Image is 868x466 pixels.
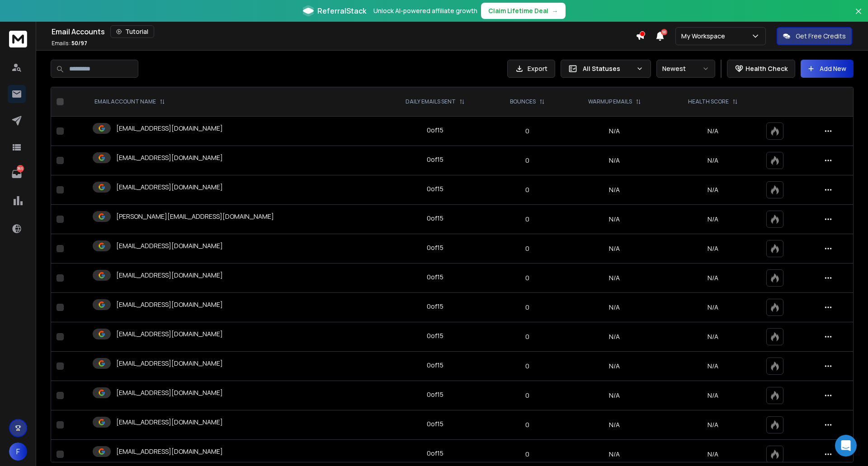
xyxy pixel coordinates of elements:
[71,39,87,47] span: 50 / 97
[427,214,443,223] div: 0 of 15
[427,273,443,282] div: 0 of 15
[564,117,665,146] td: N/A
[9,442,27,461] button: F
[564,264,665,293] td: N/A
[507,60,555,78] button: Export
[17,165,24,172] p: 365
[777,27,852,45] button: Get Free Credits
[427,155,443,164] div: 0 of 15
[670,156,755,165] p: N/A
[496,362,559,371] p: 0
[564,322,665,352] td: N/A
[496,273,559,282] p: 0
[427,126,443,135] div: 0 of 15
[564,410,665,440] td: N/A
[496,156,559,165] p: 0
[670,391,755,400] p: N/A
[496,185,559,194] p: 0
[317,5,366,16] span: ReferralStack
[496,215,559,224] p: 0
[745,64,788,73] p: Health Check
[496,391,559,400] p: 0
[52,40,87,47] p: Emails :
[116,124,223,133] p: [EMAIL_ADDRESS][DOMAIN_NAME]
[116,359,223,368] p: [EMAIL_ADDRESS][DOMAIN_NAME]
[116,388,223,397] p: [EMAIL_ADDRESS][DOMAIN_NAME]
[670,215,755,224] p: N/A
[510,98,536,105] p: BOUNCES
[670,127,755,136] p: N/A
[427,243,443,252] div: 0 of 15
[116,241,223,250] p: [EMAIL_ADDRESS][DOMAIN_NAME]
[552,6,558,15] span: →
[583,64,632,73] p: All Statuses
[116,447,223,456] p: [EMAIL_ADDRESS][DOMAIN_NAME]
[406,98,456,105] p: DAILY EMAILS SENT
[116,183,223,192] p: [EMAIL_ADDRESS][DOMAIN_NAME]
[670,362,755,371] p: N/A
[661,29,667,35] span: 50
[564,352,665,381] td: N/A
[427,302,443,311] div: 0 of 15
[52,25,636,38] div: Email Accounts
[496,450,559,459] p: 0
[670,420,755,429] p: N/A
[116,418,223,427] p: [EMAIL_ADDRESS][DOMAIN_NAME]
[8,165,26,183] a: 365
[564,146,665,175] td: N/A
[116,212,274,221] p: [PERSON_NAME][EMAIL_ADDRESS][DOMAIN_NAME]
[496,127,559,136] p: 0
[496,303,559,312] p: 0
[427,361,443,370] div: 0 of 15
[588,98,632,105] p: WARMUP EMAILS
[656,60,715,78] button: Newest
[116,153,223,162] p: [EMAIL_ADDRESS][DOMAIN_NAME]
[496,244,559,253] p: 0
[116,271,223,280] p: [EMAIL_ADDRESS][DOMAIN_NAME]
[670,244,755,253] p: N/A
[564,234,665,264] td: N/A
[564,381,665,410] td: N/A
[670,332,755,341] p: N/A
[564,293,665,322] td: N/A
[564,175,665,205] td: N/A
[427,419,443,428] div: 0 of 15
[670,303,755,312] p: N/A
[427,184,443,193] div: 0 of 15
[835,435,857,457] div: Open Intercom Messenger
[496,420,559,429] p: 0
[94,98,165,105] div: EMAIL ACCOUNT NAME
[564,205,665,234] td: N/A
[496,332,559,341] p: 0
[481,3,566,19] button: Claim Lifetime Deal→
[670,273,755,282] p: N/A
[670,450,755,459] p: N/A
[427,331,443,340] div: 0 of 15
[116,300,223,309] p: [EMAIL_ADDRESS][DOMAIN_NAME]
[427,390,443,399] div: 0 of 15
[681,32,729,41] p: My Workspace
[853,5,864,27] button: Close banner
[373,6,477,15] p: Unlock AI-powered affiliate growth
[727,60,795,78] button: Health Check
[110,25,154,38] button: Tutorial
[801,60,854,78] button: Add New
[670,185,755,194] p: N/A
[688,98,729,105] p: HEALTH SCORE
[796,32,846,41] p: Get Free Credits
[427,449,443,458] div: 0 of 15
[116,329,223,339] p: [EMAIL_ADDRESS][DOMAIN_NAME]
